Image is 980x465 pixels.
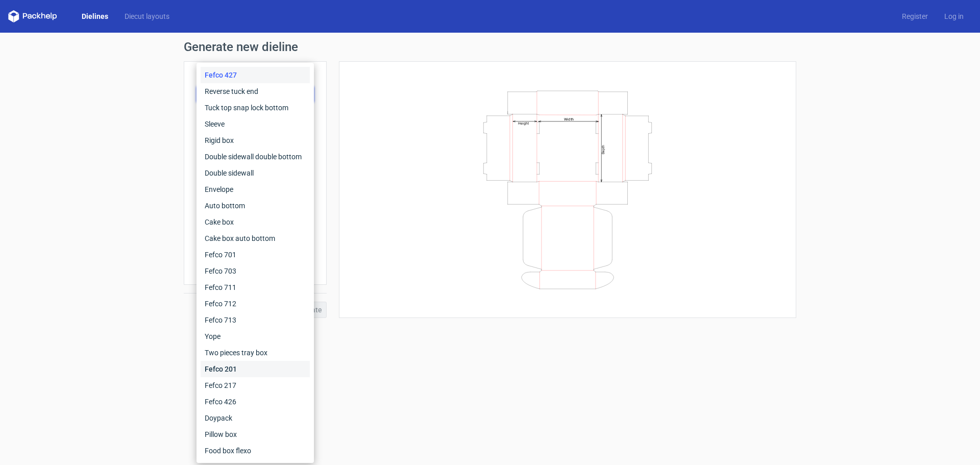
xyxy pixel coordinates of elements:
[184,41,796,53] h1: Generate new dieline
[201,132,310,149] div: Rigid box
[201,67,310,83] div: Fefco 427
[201,443,310,459] div: Food box flexo
[201,100,310,116] div: Tuck top snap lock bottom
[201,328,310,345] div: Yope
[201,361,310,377] div: Fefco 201
[201,247,310,263] div: Fefco 701
[201,230,310,247] div: Cake box auto bottom
[201,116,310,132] div: Sleeve
[201,312,310,328] div: Fefco 713
[564,116,574,121] text: Width
[116,11,178,21] a: Diecut layouts
[936,11,972,21] a: Log in
[201,394,310,410] div: Fefco 426
[601,144,605,154] text: Depth
[518,121,529,125] text: Height
[894,11,936,21] a: Register
[201,296,310,312] div: Fefco 712
[201,214,310,230] div: Cake box
[201,263,310,279] div: Fefco 703
[201,181,310,198] div: Envelope
[201,345,310,361] div: Two pieces tray box
[201,165,310,181] div: Double sidewall
[201,377,310,394] div: Fefco 217
[201,279,310,296] div: Fefco 711
[201,426,310,443] div: Pillow box
[201,198,310,214] div: Auto bottom
[201,410,310,426] div: Doypack
[201,83,310,100] div: Reverse tuck end
[73,11,116,21] a: Dielines
[201,149,310,165] div: Double sidewall double bottom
